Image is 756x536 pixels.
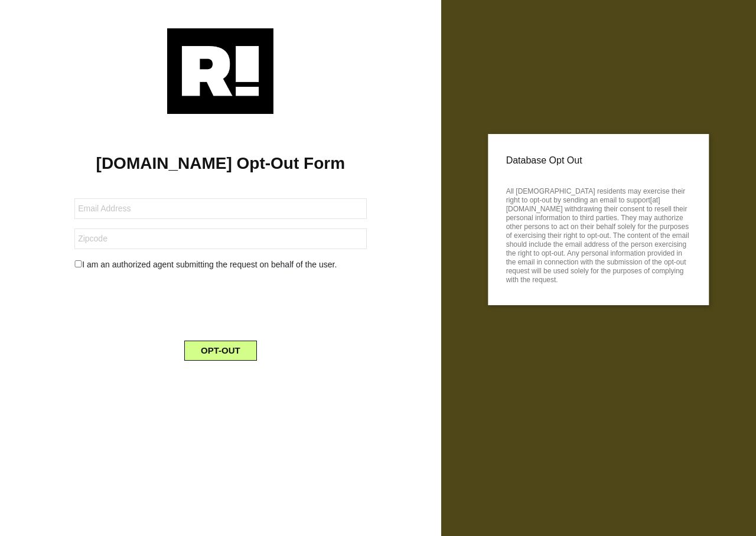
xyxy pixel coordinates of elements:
[184,341,257,361] button: OPT-OUT
[66,259,375,271] div: I am an authorized agent submitting the request on behalf of the user.
[74,198,366,219] input: Email Address
[74,228,366,249] input: Zipcode
[18,153,423,174] h1: [DOMAIN_NAME] Opt-Out Form
[131,280,310,326] iframe: reCAPTCHA
[506,184,691,285] p: All [DEMOGRAPHIC_DATA] residents may exercise their right to opt-out by sending an email to suppo...
[167,28,273,114] img: Retention.com
[506,152,691,169] p: Database Opt Out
